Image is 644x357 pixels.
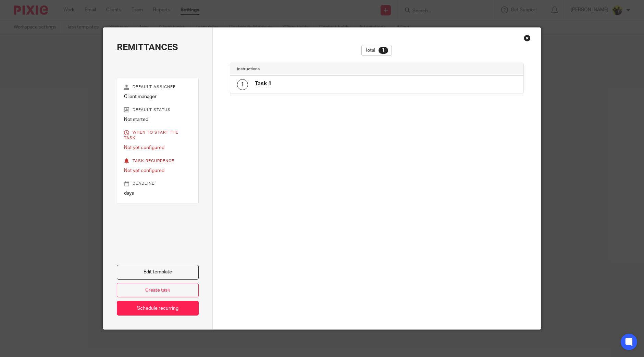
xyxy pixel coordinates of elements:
[124,158,191,164] p: Task recurrence
[117,283,199,298] a: Create task
[124,107,191,113] p: Default status
[124,144,191,151] p: Not yet configured
[361,45,392,56] div: Total
[255,80,271,87] h4: Task 1
[379,47,388,54] div: 1
[124,93,191,100] p: Client manager
[124,181,191,186] p: Deadline
[117,301,199,316] a: Schedule recurring
[117,41,199,53] h2: REMITTANCES
[524,35,531,41] div: Close this dialog window
[124,130,191,141] p: When to start the task
[124,84,191,90] p: Default assignee
[124,190,191,197] p: days
[117,265,199,280] a: Edit template
[237,79,248,90] div: 1
[237,66,377,72] h4: Instructions
[124,167,191,174] p: Not yet configured
[124,116,191,123] p: Not started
